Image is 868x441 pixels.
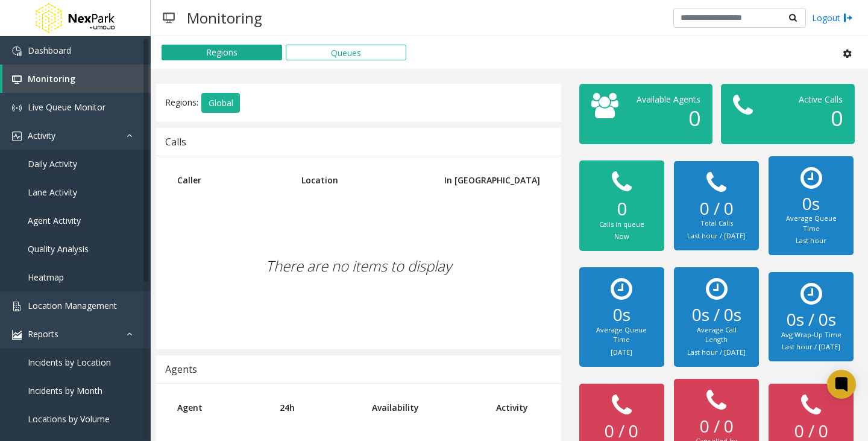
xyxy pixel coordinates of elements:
[165,134,186,150] div: Calls
[28,73,75,84] span: Monitoring
[781,214,841,233] div: Average Queue Time
[614,232,629,241] small: Now
[28,385,102,396] span: Incidents by Month
[28,186,77,198] span: Lane Activity
[286,45,406,60] button: Queues
[812,11,853,24] a: Logout
[687,231,746,240] small: Last hour / [DATE]
[12,103,22,113] img: 'icon'
[181,3,268,33] h3: Monitoring
[686,416,747,437] h2: 0 / 0
[782,342,840,351] small: Last hour / [DATE]
[781,309,841,330] h2: 0s / 0s
[781,194,841,214] h2: 0s
[591,305,652,325] h2: 0s
[28,215,81,226] span: Agent Activity
[28,300,117,311] span: Location Management
[686,325,747,345] div: Average Call Length
[429,165,549,195] th: In [GEOGRAPHIC_DATA]
[162,45,282,60] button: Regions
[12,302,22,311] img: 'icon'
[168,195,549,337] div: There are no items to display
[591,220,652,230] div: Calls in queue
[28,101,105,113] span: Live Queue Monitor
[28,271,64,283] span: Heatmap
[591,325,652,345] div: Average Queue Time
[165,361,197,377] div: Agents
[12,330,22,340] img: 'icon'
[831,104,843,132] span: 0
[781,330,841,340] div: Avg Wrap-Up Time
[686,198,747,219] h2: 0 / 0
[688,104,700,132] span: 0
[28,328,58,340] span: Reports
[843,11,853,24] img: logout
[28,158,77,170] span: Daily Activity
[12,46,22,56] img: 'icon'
[796,236,826,245] small: Last hour
[611,347,632,357] small: [DATE]
[487,393,549,422] th: Activity
[591,198,652,220] h2: 0
[686,218,747,229] div: Total Calls
[165,96,198,107] span: Regions:
[163,3,175,33] img: pageIcon
[168,393,271,422] th: Agent
[28,130,55,141] span: Activity
[686,305,747,325] h2: 0s / 0s
[799,94,843,105] span: Active Calls
[168,165,292,195] th: Caller
[28,243,89,255] span: Quality Analysis
[12,132,22,141] img: 'icon'
[271,393,363,422] th: 24h
[12,75,22,84] img: 'icon'
[363,393,487,422] th: Availability
[2,65,151,93] a: Monitoring
[637,94,700,105] span: Available Agents
[201,93,240,113] button: Global
[292,165,429,195] th: Location
[28,357,111,368] span: Incidents by Location
[28,413,110,425] span: Locations by Volume
[687,347,746,357] small: Last hour / [DATE]
[28,45,71,56] span: Dashboard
